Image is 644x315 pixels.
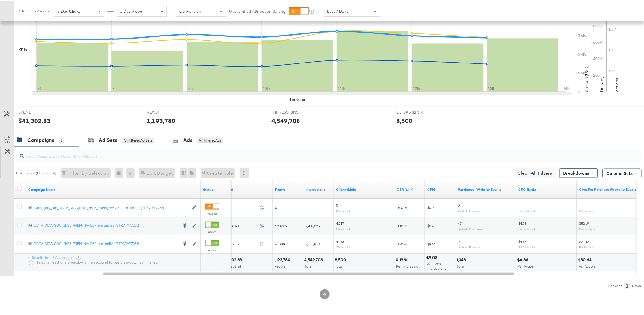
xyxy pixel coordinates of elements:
[397,222,407,227] span: 0.18 %
[458,186,514,191] a: The number of times a purchase was made tracked by your Custom Audience pixel on your website aft...
[426,254,439,259] div: $9.08
[179,7,201,13] span: Conversion
[458,220,463,224] span: 404
[457,263,464,267] span: Total
[274,263,286,267] span: People
[457,256,468,262] div: 1,348
[579,263,595,267] span: Per Action
[396,263,421,267] span: Per Impression
[336,226,352,230] sub: Clicks (Link)
[559,167,598,177] button: Breakdowns
[34,222,178,227] div: DCTV_DTAA_SOC_2H25_PREM_NA^Q3PremiumTest(STRDTV77258)
[203,186,229,191] a: Shows the current state of your Ad Campaign.
[603,167,642,177] button: Column Sets
[578,256,594,262] div: $30.64
[336,202,338,206] span: 0
[34,240,178,245] div: DCTV_DTAA_SOC_2H25_PREM_NA^Q3PremiumBAU(STRDTV77258)
[427,186,453,191] a: The average cost you've paid to have 1,000 impressions of your ad.
[147,115,175,124] div: 1,193,780
[579,186,638,191] a: The average cost for each purchase tracked by your Custom Audience pixel on your website after pe...
[458,244,482,248] sub: Website Purchases
[306,222,320,227] span: 2,407,895
[614,77,620,91] text: Actions
[336,238,344,243] span: 4,253
[519,186,575,191] a: The average cost for each link click you've received from your ad.
[18,108,64,114] span: SPEND
[427,241,435,245] span: $9.44
[274,256,292,262] div: 1,193,780
[624,281,630,289] div: 3
[120,7,143,13] span: 1 Day Views
[336,208,352,211] sub: Clicks (Link)
[275,241,287,245] span: 610,491
[27,135,54,142] div: Campaigns
[306,204,307,209] span: 0
[519,238,527,243] span: $4.75
[222,256,244,262] div: $41,302.83
[458,238,463,243] span: 944
[305,263,312,267] span: Total
[579,202,581,206] span: -
[306,186,331,191] a: The number of times your ad was served. On mobile apps an ad is counted as served the first time ...
[458,208,482,211] sub: Website Purchases
[632,282,642,287] div: Rows
[396,256,410,262] div: 0.19 %
[205,229,219,233] label: Active
[519,244,537,248] sub: Per Click (Link)
[336,220,344,224] span: 4,247
[24,146,584,158] input: Search Campaigns by Name, ID or Objective
[579,244,596,248] sub: Per Purchase
[396,108,442,114] span: CLICKS (LINK)
[275,204,277,209] span: 0
[579,238,589,243] span: $21.42
[18,115,51,124] div: $41,302.83
[223,204,257,209] span: $0.00
[327,7,348,13] span: Last 7 Days
[18,8,51,12] div: Attribution Window:
[34,240,178,246] a: DCTV_DTAA_SOC_2H25_PREM_NA^Q3PremiumBAU(STRDTV77258)
[427,222,435,227] span: $8.76
[34,204,189,209] a: Kargo_dry_run_DCTV_DTAA_SOC_2H25_PREM_NA^Q3PremiumTest(STRDTV77258)
[396,115,412,124] div: 8,500
[271,115,300,124] div: 4,549,708
[517,168,552,176] span: Clear All Filters
[579,226,596,230] sub: Per Purchase
[458,226,482,230] sub: Website Purchases
[599,75,605,91] text: Delivery
[18,46,27,52] div: KPIs
[519,220,527,224] span: $4.96
[397,186,422,191] a: The number of clicks received on a link in your ad divided by the number of impressions.
[426,261,446,269] span: Per 1,000 Impressions
[16,169,57,175] div: Campaigns ( 0 Selected)
[519,208,537,211] sub: Per Click (Link)
[205,247,219,251] label: Active
[229,7,286,13] label: Use Unified Attribution Setting:
[205,211,219,214] label: Paused
[275,222,287,227] span: 590,806
[608,282,624,287] div: Showing:
[115,167,126,177] div: 0
[397,204,407,209] span: 0.00 %
[223,241,257,245] span: $20,219.15
[304,256,325,262] div: 4,549,708
[579,220,589,224] span: $52.19
[59,136,64,142] div: 3
[223,186,270,191] a: The total amount spent to date.
[58,7,81,13] span: 7 Day Clicks
[335,263,343,267] span: Total
[517,256,530,262] div: $4.86
[336,186,392,191] a: The number of clicks on links appearing on your ad or Page that direct people to your sites off F...
[427,204,435,209] span: $0.00
[147,108,192,114] span: REACH
[519,202,520,206] span: -
[515,167,555,177] button: Clear All Filters
[579,208,596,211] sub: Per Purchase
[99,135,117,142] div: Ad Sets
[197,136,223,142] div: All Filtered Ads
[122,136,154,142] div: All Filtered Ad Sets
[183,135,192,142] div: Ads
[306,241,320,245] span: 2,141,813
[518,263,534,267] span: Per Action
[335,256,348,262] div: 8,500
